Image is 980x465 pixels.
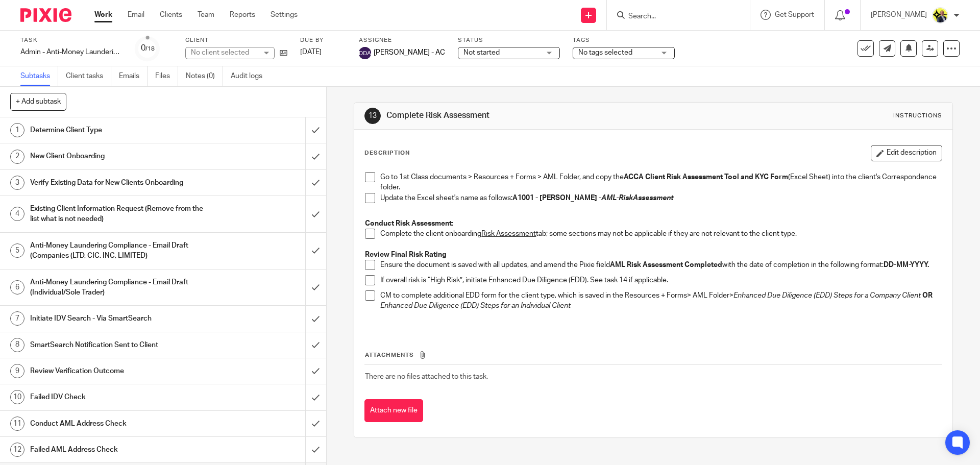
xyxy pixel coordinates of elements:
[128,10,144,20] a: Email
[578,49,632,56] span: No tags selected
[10,207,24,221] div: 4
[380,290,941,311] p: CM to complete additional EDD form for the client type, which is saved in the Resources + Forms> ...
[922,292,933,299] strong: OR
[365,251,447,258] strong: Review Final Risk Rating
[231,66,270,86] a: Audit logs
[30,363,207,379] h1: Review Verification Outcome
[30,337,207,353] h1: SmartSearch Notification Sent to Client
[30,311,207,326] h1: Initiate IDV Search - Via SmartSearch
[185,36,287,44] label: Client
[30,123,207,138] h1: Determine Client Type
[10,243,24,258] div: 5
[871,10,927,20] p: [PERSON_NAME]
[300,48,322,56] span: [DATE]
[30,175,207,190] h1: Verify Existing Data for New Clients Onboarding
[30,201,207,227] h1: Existing Client Information Request (Remove from the list what is not needed)
[141,42,155,54] div: 0
[30,149,207,164] h1: New Client Onboarding
[10,150,24,164] div: 2
[186,66,223,86] a: Notes (0)
[20,36,122,44] label: Task
[66,66,111,86] a: Client tasks
[94,10,112,20] a: Work
[10,417,24,431] div: 11
[380,172,941,193] p: Go to 1st Class documents > Resources + Forms > AML Folder, and copy the (Excel Sheet) into the c...
[365,373,488,380] span: There are no files attached to this task.
[364,149,410,157] p: Description
[10,338,24,352] div: 8
[20,8,71,22] img: Pixie
[775,11,814,18] span: Get Support
[230,10,255,20] a: Reports
[145,46,155,52] small: /18
[10,443,24,457] div: 12
[481,230,536,237] u: Risk Assessment
[30,442,207,457] h1: Failed AML Address Check
[10,123,24,137] div: 1
[624,174,788,181] strong: ACCA Client Risk Assessment Tool and KYC Form
[30,238,207,264] h1: Anti-Money Laundering Compliance - Email Draft (Companies (LTD, CIC. INC, LIMITED)
[365,352,414,358] span: Attachments
[191,47,257,58] div: No client selected
[10,176,24,190] div: 3
[10,280,24,295] div: 6
[198,10,214,20] a: Team
[10,311,24,326] div: 7
[160,10,182,20] a: Clients
[10,364,24,378] div: 9
[733,292,921,299] em: Enhanced Due Diligence (EDD) Steps for a Company Client
[359,47,371,59] img: svg%3E
[601,194,673,202] em: AML-RiskAssessment
[458,36,560,44] label: Status
[380,229,941,239] p: Complete the client onboarding tab; some sections may not be applicable if they are not relevant ...
[10,390,24,404] div: 10
[20,47,122,57] div: Admin - Anti-Money Laundering Compliance
[386,110,675,121] h1: Complete Risk Assessment
[932,7,948,23] img: Dan-Starbridge%20(1).jpg
[271,10,298,20] a: Settings
[155,66,178,86] a: Files
[364,108,381,124] div: 13
[463,49,500,56] span: Not started
[380,260,941,270] p: Ensure the document is saved with all updates, and amend the Pixie field with the date of complet...
[627,12,719,21] input: Search
[871,145,942,161] button: Edit description
[573,36,675,44] label: Tags
[10,93,66,110] button: + Add subtask
[884,261,929,268] strong: DD-MM-YYYY.
[359,36,445,44] label: Assignee
[30,389,207,405] h1: Failed IDV Check
[364,399,423,422] button: Attach new file
[119,66,148,86] a: Emails
[20,66,58,86] a: Subtasks
[374,47,445,58] span: [PERSON_NAME] - AC
[30,275,207,301] h1: Anti-Money Laundering Compliance - Email Draft (Individual/Sole Trader)
[30,416,207,431] h1: Conduct AML Address Check
[380,275,941,285] p: If overall risk is “High Risk”, initiate Enhanced Due Diligence (EDD). See task 14 if applicable.
[893,112,942,120] div: Instructions
[380,193,941,203] p: Update the Excel sheet's name as follows:
[300,36,346,44] label: Due by
[512,194,673,202] strong: A1001 - [PERSON_NAME] -
[610,261,722,268] strong: AML Risk Assessment Completed
[365,220,453,227] strong: Conduct Risk Assessment:
[380,302,571,309] em: Enhanced Due Diligence (EDD) Steps for an Individual Client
